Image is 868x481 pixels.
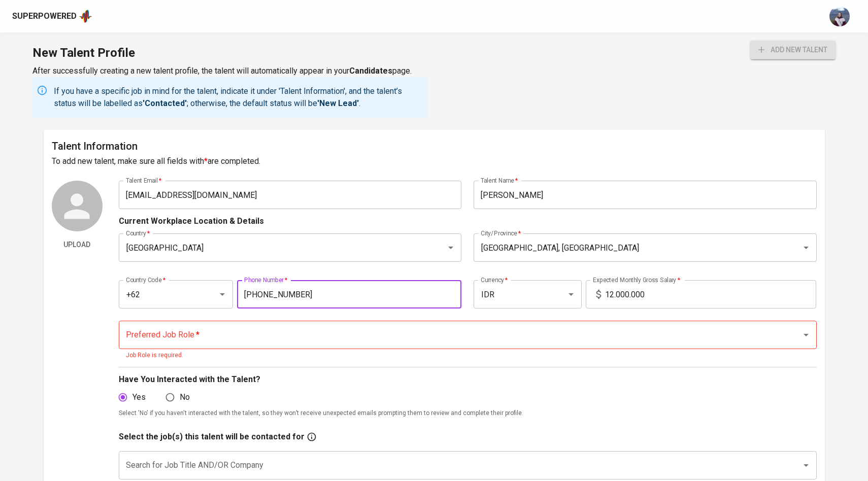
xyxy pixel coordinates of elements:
[799,240,813,255] button: Open
[750,41,836,59] div: Almost there! Once you've completed all the fields marked with * under 'Talent Information', you'...
[126,351,810,361] p: Job Role is required.
[119,431,305,443] p: Select the job(s) this talent will be contacted for
[307,432,317,442] svg: If you have a specific job in mind for the talent, indicate it here. This will change the talent'...
[52,138,817,154] h6: Talent Information
[52,235,103,254] button: Upload
[56,238,98,251] span: Upload
[54,85,424,110] p: If you have a specific job in mind for the talent, indicate it under 'Talent Information', and th...
[32,65,428,77] p: After successfully creating a new talent profile, the talent will automatically appear in your page.
[119,215,264,227] p: Current Workplace Location & Details
[215,287,229,301] button: Open
[119,373,817,386] p: Have You Interacted with the Talent?
[317,98,359,108] b: 'New Lead'
[799,458,813,472] button: Open
[799,328,813,342] button: Open
[758,44,827,56] span: add new talent
[143,98,187,108] b: 'Contacted'
[79,9,92,24] img: app logo
[12,9,92,24] a: Superpoweredapp logo
[32,41,428,65] h1: New Talent Profile
[444,240,458,255] button: Open
[12,11,77,22] div: Superpowered
[132,391,146,403] span: Yes
[349,66,392,76] b: Candidates
[750,41,836,59] button: add new talent
[52,154,817,168] h6: To add new talent, make sure all fields with are completed.
[829,6,850,26] img: christine.raharja@glints.com
[564,287,578,301] button: Open
[180,391,190,403] span: No
[119,408,817,419] p: Select 'No' if you haven't interacted with the talent, so they won’t receive unexpected emails pr...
